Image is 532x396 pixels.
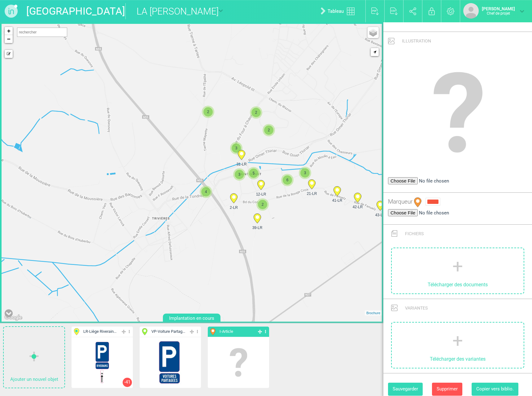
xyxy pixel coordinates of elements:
font: - [88,329,89,334]
font: 2 [255,110,257,115]
a: Zoom arrière [5,35,13,43]
img: settings.svg [447,7,455,15]
input: rechercher [17,28,67,37]
font: 2-LR [230,205,238,210]
font: I [220,329,221,334]
font: Liège Riverain... [89,329,116,334]
font: LR [83,329,88,334]
font: Ajouter un nouvel objet [10,376,58,382]
img: 144241906668.png [93,340,111,385]
font: Fichiers [405,231,424,236]
font: 3 [235,146,238,150]
a: [GEOGRAPHIC_DATA] [26,3,119,19]
img: export_pdf.svg [371,7,379,15]
font: + [7,28,11,34]
font: -41 [124,379,130,385]
font: 31-LR [237,162,247,166]
a: Couches [368,27,379,38]
font: Supprimer [437,386,458,392]
font: 3 [304,171,306,175]
font: 12-LR [256,192,266,196]
img: IMP_ICON_integration.svg [388,38,395,44]
font: Sauvegarder [393,386,418,392]
font: 2 [268,128,270,132]
font: Marqueur [388,198,412,205]
img: locked.svg [429,7,435,15]
img: empty.png [395,50,521,175]
font: 43-LR [375,213,386,217]
font: 39-LR [252,226,263,230]
font: 41-LR [332,198,342,203]
font: - [156,329,158,334]
img: export_csv.svg [390,7,398,15]
font: − [7,36,11,42]
img: default_avatar.png [463,3,479,19]
font: 4 [205,190,207,194]
button: Supprimer [432,383,462,396]
font: Variantes [405,306,428,310]
font: Télécharger des documents [428,282,488,288]
font: 3 [238,172,241,177]
a: Zoom avant [5,27,13,35]
img: tableau.svg [347,7,355,15]
button: Sauvegarder [388,383,423,396]
img: share.svg [409,7,416,15]
a: Télécharger des variantes [392,323,524,368]
font: Copier vers biblio. [476,386,514,392]
font: 5 [253,171,255,175]
font: Article [222,329,233,334]
font: Voiture Partag... [158,329,185,334]
font: Implantation en cours [169,315,214,321]
a: Télécharger des documents [392,248,524,293]
font: VP [151,329,156,334]
font: Chef de projet [487,11,510,15]
font: 2 [262,202,264,207]
img: 145421738773.jpe [158,340,183,385]
font: 6 [286,178,289,182]
button: Copier vers biblio. [472,383,518,396]
a: Ajouter un nouvel objet [4,327,64,388]
img: IMP_ICON_documents.svg [391,230,397,237]
font: 2 [207,110,209,114]
font: [PERSON_NAME] [482,6,515,11]
a: Tableau [316,1,362,21]
font: Tableau [328,8,344,14]
font: - [221,329,222,334]
a: [PERSON_NAME]Chef de projet [463,3,524,19]
font: Illustration [402,38,431,43]
img: IMP_ICON_integration.svg [391,305,398,311]
font: 21-LR [307,191,317,196]
font: Télécharger des variantes [430,356,486,362]
font: [GEOGRAPHIC_DATA] [26,5,125,17]
font: 42-LR [353,205,363,209]
img: empty.png [216,340,261,385]
a: Brochure [366,311,380,315]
